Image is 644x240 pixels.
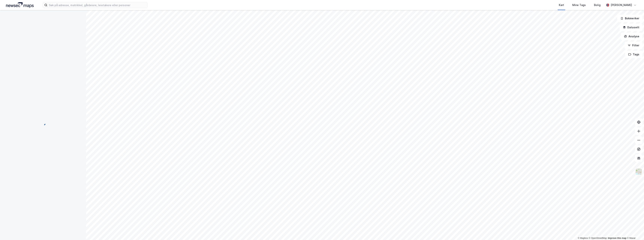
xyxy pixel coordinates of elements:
[635,168,642,175] img: Z
[589,237,607,239] a: OpenStreetMap
[47,2,147,8] input: Søk på adresse, matrikkel, gårdeiere, leietakere eller personer
[620,24,643,31] button: Datasett
[608,237,626,239] a: Improve this map
[572,3,586,7] div: Mine Tags
[40,120,46,126] img: spinner.a6d8c91a73a9ac5275cf975e30b51cfb.svg
[617,15,643,22] button: Bokmerker
[625,42,643,49] button: Filter
[594,3,601,7] div: Bolig
[625,222,644,240] iframe: Chat Widget
[559,3,564,7] div: Kart
[578,237,588,239] a: Mapbox
[621,33,643,40] button: Analyse
[611,3,632,7] div: [PERSON_NAME]
[625,51,643,58] button: Tags
[6,2,34,8] img: logo.a4113a55bc3d86da70a041830d287a7e.svg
